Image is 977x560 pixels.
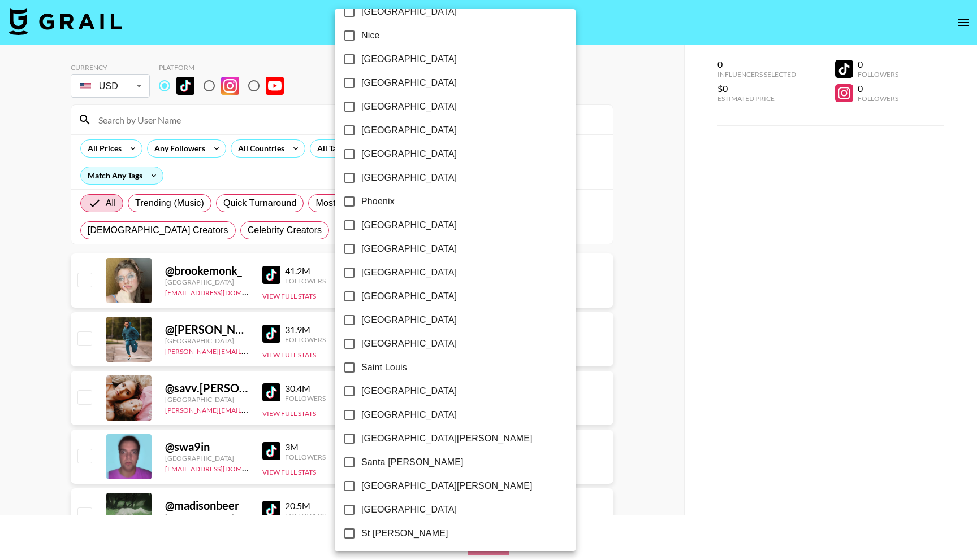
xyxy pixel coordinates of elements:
iframe: Drift Widget Chat Controller [920,504,963,546]
span: [GEOGRAPHIC_DATA][PERSON_NAME] [361,432,533,445]
span: [GEOGRAPHIC_DATA] [361,384,457,398]
span: [GEOGRAPHIC_DATA] [361,503,457,517]
span: [GEOGRAPHIC_DATA] [361,171,457,185]
span: [GEOGRAPHIC_DATA] [361,5,457,19]
span: [GEOGRAPHIC_DATA] [361,76,457,90]
span: [GEOGRAPHIC_DATA] [361,53,457,66]
span: [GEOGRAPHIC_DATA] [361,124,457,137]
span: [GEOGRAPHIC_DATA] [361,313,457,327]
span: [GEOGRAPHIC_DATA] [361,218,457,232]
span: [GEOGRAPHIC_DATA] [361,242,457,256]
span: [GEOGRAPHIC_DATA] [361,408,457,422]
span: [GEOGRAPHIC_DATA] [361,337,457,351]
span: Phoenix [361,195,395,208]
span: [GEOGRAPHIC_DATA][PERSON_NAME] [361,479,533,493]
span: [GEOGRAPHIC_DATA] [361,266,457,279]
span: [GEOGRAPHIC_DATA] [361,147,457,161]
span: [GEOGRAPHIC_DATA] [361,290,457,303]
span: [GEOGRAPHIC_DATA] [361,100,457,113]
span: Nice [361,29,380,42]
span: St [PERSON_NAME] [361,527,448,540]
span: Santa [PERSON_NAME] [361,456,464,469]
span: Saint Louis [361,361,407,374]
